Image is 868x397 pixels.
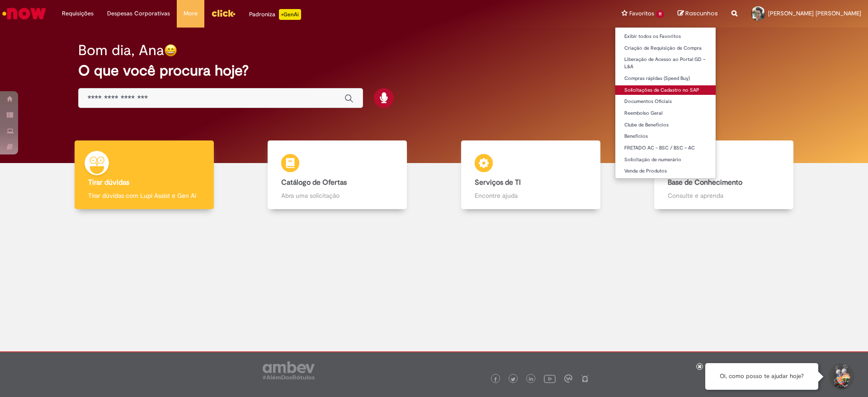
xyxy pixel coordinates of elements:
[184,9,198,18] span: More
[685,9,718,18] span: Rascunhos
[627,140,821,210] a: Base de Conhecimento Consulte e aprenda
[615,27,716,179] ul: Favoritos
[615,74,716,84] a: Compras rápidas (Speed Buy)
[62,9,94,18] span: Requisições
[615,108,716,118] a: Reembolso Geral
[529,377,533,382] img: logo_footer_linkedin.png
[615,32,716,42] a: Exibir todos os Favoritos
[768,9,861,17] span: [PERSON_NAME] [PERSON_NAME]
[564,374,572,383] img: logo_footer_workplace.png
[475,178,521,187] b: Serviços de TI
[615,97,716,107] a: Documentos Oficiais
[211,6,236,20] img: click_logo_yellow_360x200.png
[544,373,556,384] img: logo_footer_youtube.png
[78,42,164,58] h2: Bom dia, Ana
[263,361,315,379] img: logo_footer_ambev_rotulo_gray.png
[78,63,790,79] h2: O que você procura hoje?
[581,374,589,383] img: logo_footer_naosei.png
[249,9,301,20] div: Padroniza
[493,377,498,382] img: logo_footer_facebook.png
[1,5,47,23] img: ServiceNow
[434,140,627,210] a: Serviços de TI Encontre ajuda
[281,178,347,187] b: Catálogo de Ofertas
[88,178,129,187] b: Tirar dúvidas
[615,131,716,141] a: Benefícios
[656,10,664,18] span: 11
[615,43,716,53] a: Criação de Requisição de Compra
[475,191,587,200] p: Encontre ajuda
[281,191,393,200] p: Abra uma solicitação
[279,9,301,20] p: +GenAi
[615,143,716,153] a: FRETADO AC - BSC / BSC – AC
[164,44,177,57] img: happy-face.png
[88,191,200,200] p: Tirar dúvidas com Lupi Assist e Gen Ai
[705,363,818,390] div: Oi, como posso te ajudar hoje?
[615,85,716,95] a: Solicitações de Cadastro no SAP
[678,9,718,18] a: Rascunhos
[629,9,654,18] span: Favoritos
[511,377,515,382] img: logo_footer_twitter.png
[827,363,854,390] button: Iniciar Conversa de Suporte
[668,178,742,187] b: Base de Conhecimento
[107,9,170,18] span: Despesas Corporativas
[241,140,434,210] a: Catálogo de Ofertas Abra uma solicitação
[615,155,716,165] a: Solicitação de numerário
[47,140,241,210] a: Tirar dúvidas Tirar dúvidas com Lupi Assist e Gen Ai
[615,120,716,130] a: Clube de Benefícios
[615,55,716,71] a: Liberação de Acesso ao Portal GD – L&A
[668,191,780,200] p: Consulte e aprenda
[615,166,716,176] a: Venda de Produtos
